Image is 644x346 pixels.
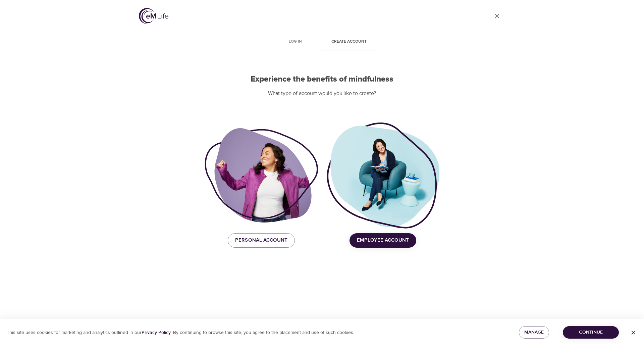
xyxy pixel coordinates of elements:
[142,330,171,336] a: Privacy Policy
[272,38,318,45] span: Log in
[205,75,439,84] h2: Experience the benefits of mindfulness
[519,326,549,339] button: Manage
[205,90,439,97] p: What type of account would you like to create?
[350,233,416,247] button: Employee Account
[563,326,619,339] button: Continue
[139,8,168,24] img: logo
[357,236,409,245] span: Employee Account
[326,38,372,45] span: Create account
[524,328,544,337] span: Manage
[228,233,295,247] button: Personal Account
[235,236,287,245] span: Personal Account
[568,328,613,337] span: Continue
[489,8,505,24] a: close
